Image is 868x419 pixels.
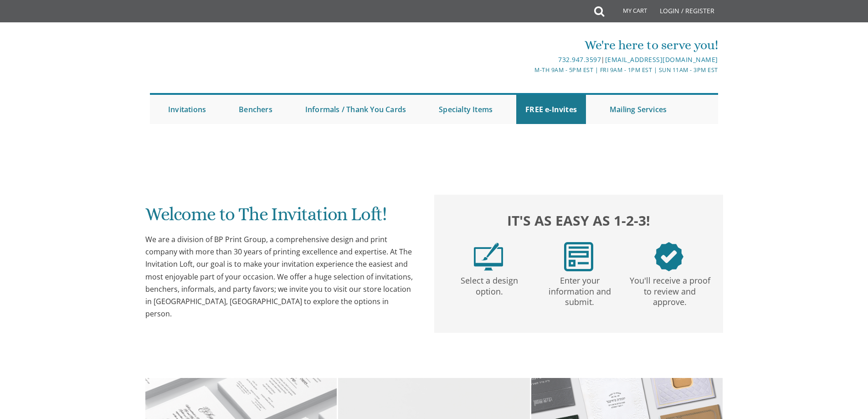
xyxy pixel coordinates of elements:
div: M-Th 9am - 5pm EST | Fri 9am - 1pm EST | Sun 11am - 3pm EST [340,65,718,75]
a: 732.947.3597 [558,55,601,64]
div: We're here to serve you! [340,36,718,54]
h2: It's as easy as 1-2-3! [443,210,714,231]
a: Mailing Services [601,95,676,124]
p: Select a design option. [446,271,533,297]
a: Specialty Items [430,95,502,124]
h1: Welcome to The Invitation Loft! [145,204,416,231]
p: You'll receive a proof to review and approve. [627,271,713,308]
img: step2.png [564,242,593,271]
img: step3.png [654,242,683,271]
a: FREE e-Invites [516,95,586,124]
a: Informals / Thank You Cards [296,95,415,124]
a: [EMAIL_ADDRESS][DOMAIN_NAME] [605,55,718,64]
div: We are a division of BP Print Group, a comprehensive design and print company with more than 30 y... [145,233,416,320]
a: Invitations [159,95,215,124]
div: | [340,54,718,65]
a: My Cart [603,1,653,24]
p: Enter your information and submit. [536,271,623,308]
a: Benchers [230,95,282,124]
img: step1.png [474,242,503,271]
